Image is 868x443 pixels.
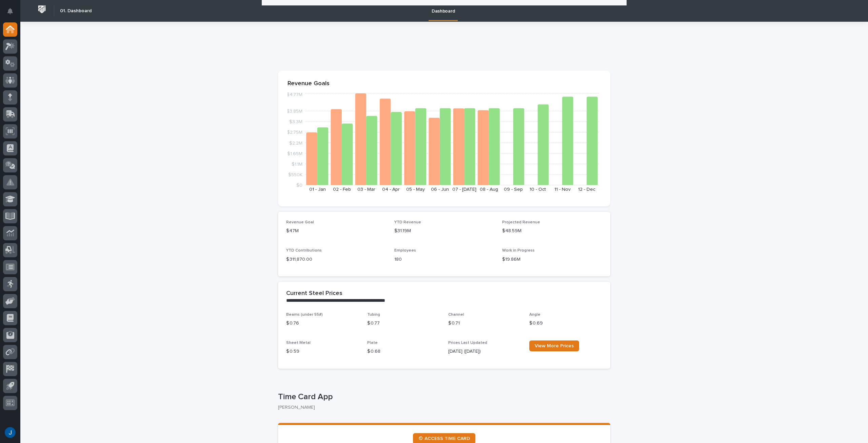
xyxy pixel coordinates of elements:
[535,344,574,348] span: View More Prices
[288,80,601,88] p: Revenue Goals
[286,248,322,253] span: YTD Contributions
[578,187,595,192] text: 12 - Dec
[286,348,359,355] p: $ 0.59
[502,248,535,253] span: Work in Progress
[286,341,311,345] span: Sheet Metal
[394,256,494,263] p: 180
[333,187,351,192] text: 02 - Feb
[286,313,323,317] span: Beams (under 55#)
[530,187,546,192] text: 10 - Oct
[367,341,378,345] span: Plate
[394,248,416,253] span: Employees
[287,130,302,135] tspan: $2.75M
[288,172,302,177] tspan: $550K
[504,187,523,192] text: 09 - Sep
[287,92,302,97] tspan: $4.77M
[292,162,302,166] tspan: $1.1M
[367,320,440,327] p: $ 0.77
[452,187,476,192] text: 07 - [DATE]
[529,340,579,351] a: View More Prices
[286,220,314,224] span: Revenue Goal
[286,256,386,263] p: $ 311,870.00
[406,187,425,192] text: 05 - May
[367,348,440,355] p: $ 0.68
[278,405,605,410] p: [PERSON_NAME]
[286,290,342,297] h2: Current Steel Prices
[448,348,521,355] p: [DATE] ([DATE])
[3,425,17,440] button: users-avatar
[367,313,380,317] span: Tubing
[287,151,302,156] tspan: $1.65M
[502,220,540,224] span: Projected Revenue
[286,320,359,327] p: $ 0.76
[296,183,302,188] tspan: $0
[357,187,375,192] text: 03 - Mar
[554,187,571,192] text: 11 - Nov
[3,4,17,18] button: Notifications
[480,187,498,192] text: 08 - Aug
[382,187,400,192] text: 04 - Apr
[289,141,302,145] tspan: $2.2M
[529,313,540,317] span: Angle
[289,119,302,124] tspan: $3.3M
[60,8,92,14] h2: 01. Dashboard
[502,256,602,263] p: $19.86M
[36,3,48,16] img: Workspace Logo
[431,187,449,192] text: 06 - Jun
[448,320,521,327] p: $ 0.71
[309,187,326,192] text: 01 - Jan
[448,341,487,345] span: Prices Last Updated
[8,8,17,19] div: Notifications
[394,220,421,224] span: YTD Revenue
[529,320,602,327] p: $ 0.69
[394,227,494,235] p: $31.19M
[502,227,602,235] p: $48.59M
[278,392,608,402] p: Time Card App
[287,109,302,114] tspan: $3.85M
[448,313,464,317] span: Channel
[418,436,470,441] span: ⏲ ACCESS TIME CARD
[286,227,386,235] p: $47M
